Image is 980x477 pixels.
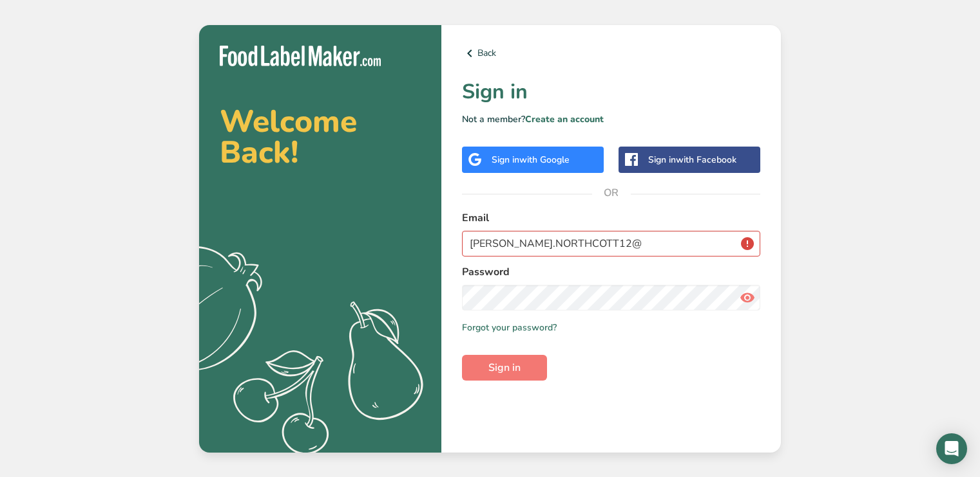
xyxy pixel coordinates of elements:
[492,153,570,166] div: Sign in
[462,46,760,61] a: Back
[462,76,760,107] h1: Sign in
[462,321,557,334] a: Forgot your password?
[525,113,604,125] a: Create an account
[936,433,967,464] div: Open Intercom Messenger
[462,113,760,126] p: Not a member?
[220,46,381,67] img: Food Label Maker
[462,355,547,381] button: Sign in
[462,231,760,256] input: Enter Your Email
[462,210,760,226] label: Email
[592,174,631,212] span: OR
[462,264,760,280] label: Password
[488,360,521,375] span: Sign in
[648,153,736,166] div: Sign in
[676,154,736,166] span: with Facebook
[220,106,421,168] h2: Welcome Back!
[519,154,570,166] span: with Google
